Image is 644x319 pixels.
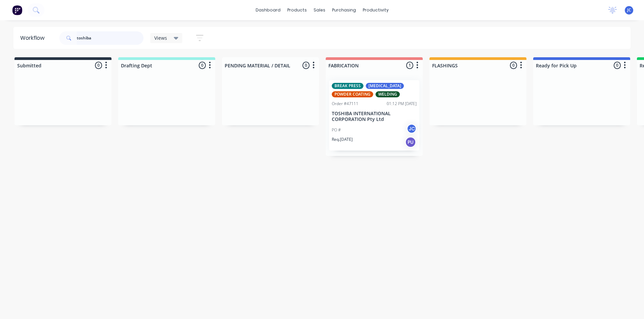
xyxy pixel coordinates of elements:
[627,7,631,13] span: JC
[387,101,417,107] div: 01:12 PM [DATE]
[332,101,358,107] div: Order #47111
[252,5,284,15] a: dashboard
[77,31,143,45] input: Search for orders...
[12,5,22,15] img: Factory
[329,80,419,151] div: BREAK PRESS[MEDICAL_DATA]POWDER COATINGWELDINGOrder #4711101:12 PM [DATE]TOSHIBA INTERNATIONAL CO...
[310,5,329,15] div: sales
[20,34,48,42] div: Workflow
[332,127,341,133] p: PO #
[332,83,363,89] div: BREAK PRESS
[154,34,167,41] span: Views
[332,136,353,142] p: Req. [DATE]
[376,91,400,97] div: WELDING
[284,5,310,15] div: products
[407,124,417,134] div: JC
[366,83,404,89] div: [MEDICAL_DATA]
[332,111,417,122] p: TOSHIBA INTERNATIONAL CORPORATION Pty Ltd
[359,5,392,15] div: productivity
[332,91,373,97] div: POWDER COATING
[405,137,416,148] div: PU
[329,5,359,15] div: purchasing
